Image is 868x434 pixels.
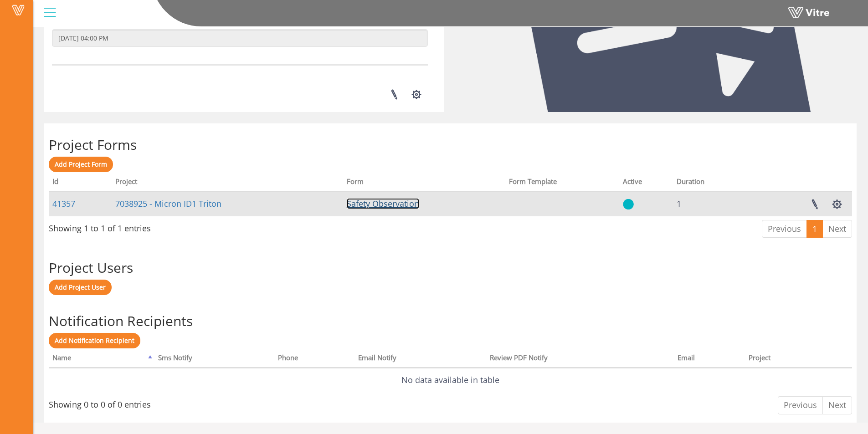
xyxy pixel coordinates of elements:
[623,199,634,210] img: yes
[49,395,151,411] div: Showing 0 to 0 of 0 entries
[49,174,112,192] th: Id
[49,313,852,328] h2: Notification Recipients
[49,280,112,295] a: Add Project User
[154,351,274,368] th: Sms Notify
[486,351,674,368] th: Review PDF Notify
[49,219,151,235] div: Showing 1 to 1 of 1 entries
[49,260,852,275] h2: Project Users
[822,396,852,414] a: Next
[347,198,419,209] a: Safety Observation
[55,160,107,168] span: Add Project Form
[745,351,831,368] th: Project
[49,157,113,172] a: Add Project Form
[619,174,673,192] th: Active
[115,198,221,209] a: 7038925 - Micron ID1 Triton
[674,351,745,368] th: Email
[52,198,75,209] a: 41357
[673,192,745,216] td: 1
[274,351,354,368] th: Phone
[55,283,106,291] span: Add Project User
[762,220,807,238] a: Previous
[673,174,745,192] th: Duration
[806,220,823,238] a: 1
[505,174,619,192] th: Form Template
[778,396,823,414] a: Previous
[49,137,852,152] h2: Project Forms
[822,220,852,238] a: Next
[343,174,505,192] th: Form
[112,174,343,192] th: Project
[49,351,154,368] th: Name: activate to sort column descending
[49,333,140,348] a: Add Notification Recipient
[55,336,134,345] span: Add Notification Recipient
[49,368,852,393] td: No data available in table
[354,351,486,368] th: Email Notify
